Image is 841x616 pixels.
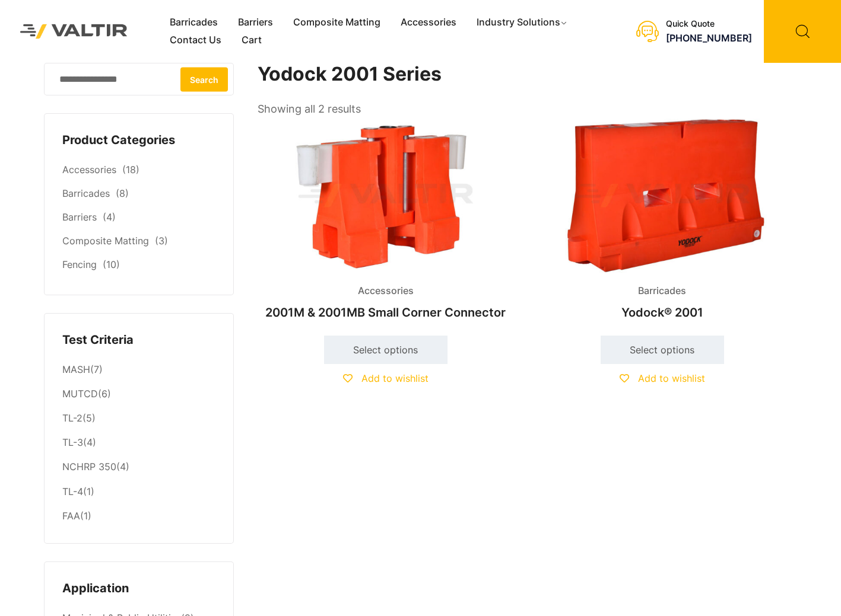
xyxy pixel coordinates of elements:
[361,372,429,384] span: Add to wishlist
[62,363,90,375] a: MASH
[258,63,792,86] h1: Yodock 2001 Series
[103,258,120,270] span: (10)
[638,372,705,384] span: Add to wishlist
[62,187,110,199] a: Barricades
[180,67,228,91] button: Search
[258,299,514,325] h2: 2001M & 2001MB Small Corner Connector
[62,580,215,598] h4: Application
[283,14,391,31] a: Composite Matting
[62,480,215,504] li: (1)
[62,436,83,448] a: TL-3
[62,331,215,349] h4: Test Criteria
[160,14,228,31] a: Barricades
[391,14,466,31] a: Accessories
[534,299,791,325] h2: Yodock® 2001
[324,336,448,364] a: Select options for “2001M & 2001MB Small Corner Connector”
[666,19,752,29] div: Quick Quote
[9,13,139,50] img: Valtir Rentals
[62,211,97,223] a: Barriers
[62,358,215,382] li: (7)
[62,258,97,270] a: Fencing
[122,164,139,175] span: (18)
[629,282,695,300] span: Barricades
[62,388,98,400] a: MUTCD
[62,382,215,407] li: (6)
[534,119,791,325] a: BarricadesYodock® 2001
[258,119,514,325] a: Accessories2001M & 2001MB Small Corner Connector
[231,31,272,49] a: Cart
[620,372,705,384] a: Add to wishlist
[62,407,215,431] li: (5)
[160,31,231,49] a: Contact Us
[116,187,129,199] span: (8)
[466,14,579,31] a: Industry Solutions
[258,99,361,119] p: Showing all 2 results
[343,372,429,384] a: Add to wishlist
[62,455,215,480] li: (4)
[666,32,752,44] a: [PHONE_NUMBER]
[62,431,215,455] li: (4)
[155,235,168,247] span: (3)
[62,486,83,497] a: TL-4
[62,461,116,473] a: NCHRP 350
[62,412,82,424] a: TL-2
[228,14,283,31] a: Barriers
[601,336,724,364] a: Select options for “Yodock® 2001”
[62,164,116,175] a: Accessories
[62,510,80,522] a: FAA
[62,132,215,149] h4: Product Categories
[62,235,149,247] a: Composite Matting
[62,504,215,525] li: (1)
[349,282,423,300] span: Accessories
[103,211,116,223] span: (4)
